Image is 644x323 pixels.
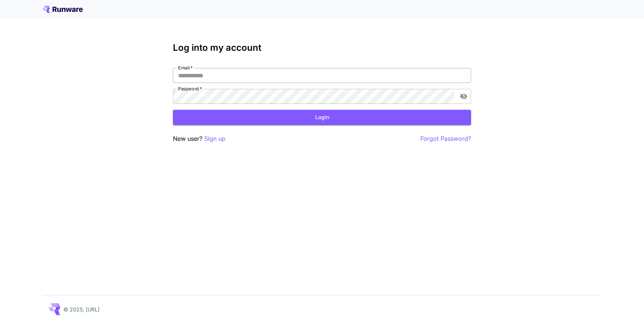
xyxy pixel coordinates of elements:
[178,86,202,92] label: Password
[173,43,471,53] h3: Log into my account
[173,134,225,143] p: New user?
[173,110,471,125] button: Login
[204,134,225,143] button: Sign up
[420,134,471,143] button: Forgot Password?
[457,90,470,103] button: toggle password visibility
[63,305,100,313] p: © 2025, [URL]
[178,65,193,71] label: Email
